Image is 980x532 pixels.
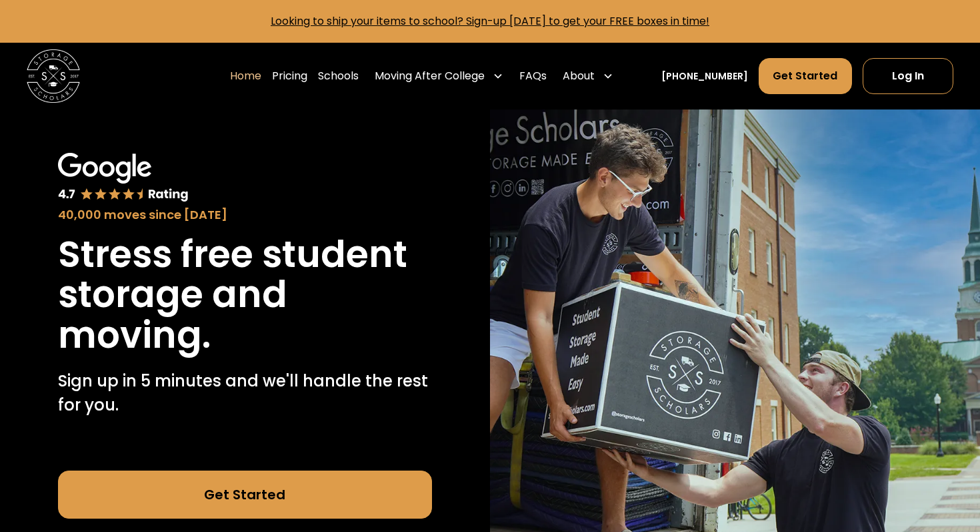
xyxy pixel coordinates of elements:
[58,206,432,224] div: 40,000 moves since [DATE]
[58,369,432,417] p: Sign up in 5 minutes and we'll handle the rest for you.
[58,153,189,203] img: Google 4.7 star rating
[272,57,307,95] a: Pricing
[375,68,485,84] div: Moving After College
[759,58,851,94] a: Get Started
[58,471,432,519] a: Get Started
[58,234,432,356] h1: Stress free student storage and moving.
[863,58,953,94] a: Log In
[369,57,509,95] div: Moving After College
[519,57,547,95] a: FAQs
[661,69,748,83] a: [PHONE_NUMBER]
[230,57,261,95] a: Home
[557,57,619,95] div: About
[318,57,359,95] a: Schools
[271,13,709,29] a: Looking to ship your items to school? Sign-up [DATE] to get your FREE boxes in time!
[563,68,595,84] div: About
[27,49,80,103] img: Storage Scholars main logo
